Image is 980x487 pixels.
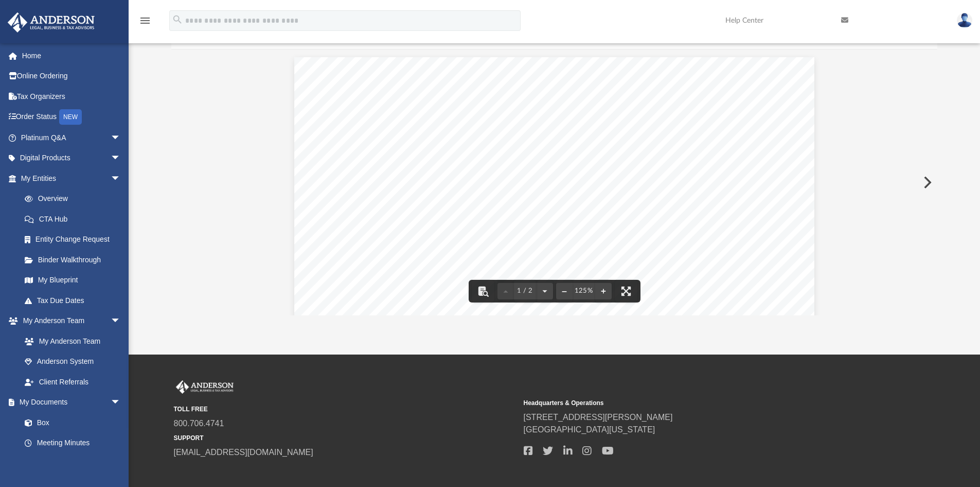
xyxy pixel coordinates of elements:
[514,288,537,294] span: 1 / 2
[7,66,136,87] a: Online Ordering
[7,392,131,413] a: My Documentsarrow_drop_down
[7,148,136,169] a: Digital Productsarrow_drop_down
[139,20,151,27] a: menu
[14,270,131,291] a: My Blueprint
[915,168,938,197] button: Next File
[14,372,131,392] a: Client Referrals
[14,412,126,433] a: Box
[14,351,131,372] a: Anderson System
[14,189,136,209] a: Overview
[7,127,136,148] a: Platinum Q&Aarrow_drop_down
[957,13,972,28] img: User Pic
[111,392,131,413] span: arrow_drop_down
[111,311,131,332] span: arrow_drop_down
[139,14,151,27] i: menu
[537,280,553,303] button: Next page
[7,168,136,189] a: My Entitiesarrow_drop_down
[7,107,136,128] a: Order StatusNEW
[7,86,136,107] a: Tax Organizers
[14,249,136,270] a: Binder Walkthrough
[171,22,938,315] div: Preview
[556,280,573,303] button: Zoom out
[472,280,494,303] button: Toggle findbar
[14,331,126,351] a: My Anderson Team
[171,49,938,315] div: Document Viewer
[573,288,595,294] div: Current zoom level
[14,209,136,229] a: CTA Hub
[174,380,236,394] img: Anderson Advisors Platinum Portal
[524,413,673,422] a: [STREET_ADDRESS][PERSON_NAME]
[14,290,136,311] a: Tax Due Dates
[7,45,136,66] a: Home
[524,398,866,408] small: Headquarters & Operations
[111,168,131,189] span: arrow_drop_down
[174,448,313,457] a: [EMAIL_ADDRESS][DOMAIN_NAME]
[172,14,183,25] i: search
[615,280,637,303] button: Enter fullscreen
[514,280,537,303] button: 1 / 2
[111,127,131,148] span: arrow_drop_down
[174,405,516,414] small: TOLL FREE
[14,433,131,454] a: Meeting Minutes
[14,229,136,250] a: Entity Change Request
[171,49,938,315] div: File preview
[111,148,131,169] span: arrow_drop_down
[174,433,516,443] small: SUPPORT
[595,280,612,303] button: Zoom in
[7,311,131,331] a: My Anderson Teamarrow_drop_down
[174,419,224,428] a: 800.706.4741
[5,12,98,32] img: Anderson Advisors Platinum Portal
[59,109,82,125] div: NEW
[524,425,655,434] a: [GEOGRAPHIC_DATA][US_STATE]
